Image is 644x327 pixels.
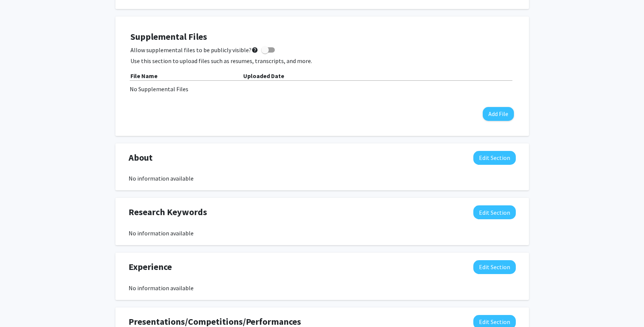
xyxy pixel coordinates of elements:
[130,56,514,65] p: Use this section to upload files such as resumes, transcripts, and more.
[130,84,515,93] div: No Supplemental Files
[483,107,514,121] button: Add File
[129,174,516,183] div: No information available
[129,260,172,274] span: Experience
[473,205,516,219] button: Edit Research Keywords
[129,151,153,164] span: About
[129,205,207,219] span: Research Keywords
[473,260,516,274] button: Edit Experience
[252,45,258,54] mat-icon: help
[129,283,516,292] div: No information available
[243,72,284,80] b: Uploaded Date
[129,229,516,238] div: No information available
[6,293,32,321] iframe: Chat
[130,72,158,80] b: File Name
[130,32,514,42] h4: Supplemental Files
[130,45,258,54] span: Allow supplemental files to be publicly visible?
[473,151,516,165] button: Edit About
